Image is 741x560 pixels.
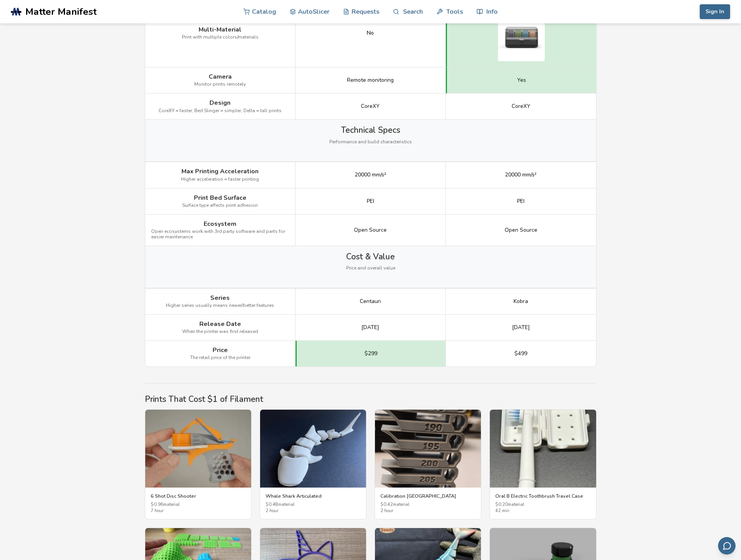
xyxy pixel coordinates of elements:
[194,194,246,201] span: Print Bed Surface
[495,502,590,507] span: $ 0.20 material
[266,493,361,499] h3: Whale Shark Articulated
[346,252,395,261] span: Cost & Value
[514,350,527,357] span: $499
[182,35,259,40] span: Print with multiple colors/materials
[190,355,250,361] span: The retail price of the printer
[145,394,597,404] h2: Prints That Cost $1 of Filament
[512,103,530,109] span: CoreXY
[354,227,387,233] span: Open Source
[367,198,374,204] span: PEI
[181,177,259,182] span: Higher acceleration = faster printing
[151,502,246,507] span: $ 0.96 material
[514,298,528,305] span: Kobra
[151,229,289,240] span: Open ecosystems work with 3rd party software and parts for easier maintenance
[329,139,412,145] span: Performance and build characteristics
[517,198,525,204] span: PEI
[364,350,377,357] span: $299
[182,329,258,335] span: When the printer was first released
[380,493,475,499] h3: Calibration [GEOGRAPHIC_DATA]
[145,409,252,519] a: 6 Shot Disc Shooter6 Shot Disc Shooter$0.96material7 hour
[341,125,400,135] span: Technical Specs
[210,294,230,301] span: Series
[361,103,380,109] span: CoreXY
[380,502,475,507] span: $ 0.42 material
[498,14,545,61] img: Anycubic Kobra S1 multi-material system
[495,493,590,499] h3: Oral B Electric Toothbrush Travel Case
[181,168,259,175] span: Max Printing Acceleration
[266,509,361,514] span: 2 hour
[718,537,736,555] button: Send feedback via email
[213,347,228,354] span: Price
[209,99,231,106] span: Design
[512,324,530,331] span: [DATE]
[490,410,596,488] img: Oral B Electric Toothbrush Travel Case
[505,227,537,233] span: Open Source
[260,410,366,488] img: Whale Shark Articulated
[182,203,258,208] span: Surface type affects print adhesion
[158,108,282,114] span: CoreXY = faster, Bed Slinger = simpler, Delta = tall prints
[145,410,251,488] img: 6 Shot Disc Shooter
[151,493,246,499] h3: 6 Shot Disc Shooter
[489,409,596,519] a: Oral B Electric Toothbrush Travel CaseOral B Electric Toothbrush Travel Case$0.20material42 min
[266,502,361,507] span: $ 0.48 material
[517,77,526,83] span: Yes
[361,324,379,331] span: [DATE]
[166,303,274,308] span: Higher series usually means newer/better features
[204,220,236,227] span: Ecosystem
[199,26,241,33] span: Multi-Material
[505,172,537,178] span: 20000 mm/s²
[495,509,590,514] span: 42 min
[260,409,366,519] a: Whale Shark ArticulatedWhale Shark Articulated$0.48material2 hour
[375,409,481,519] a: Calibration Temp TowerCalibration [GEOGRAPHIC_DATA]$0.42material2 hour
[367,30,374,36] div: No
[199,321,241,328] span: Release Date
[380,509,475,514] span: 2 hour
[346,266,395,271] span: Price and overall value
[209,73,232,80] span: Camera
[25,6,97,17] span: Matter Manifest
[347,77,394,83] span: Remote monitoring
[355,172,386,178] span: 20000 mm/s²
[700,4,730,19] button: Sign In
[360,298,381,305] span: Centauri
[151,509,246,514] span: 7 hour
[375,410,481,488] img: Calibration Temp Tower
[194,82,246,87] span: Monitor prints remotely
